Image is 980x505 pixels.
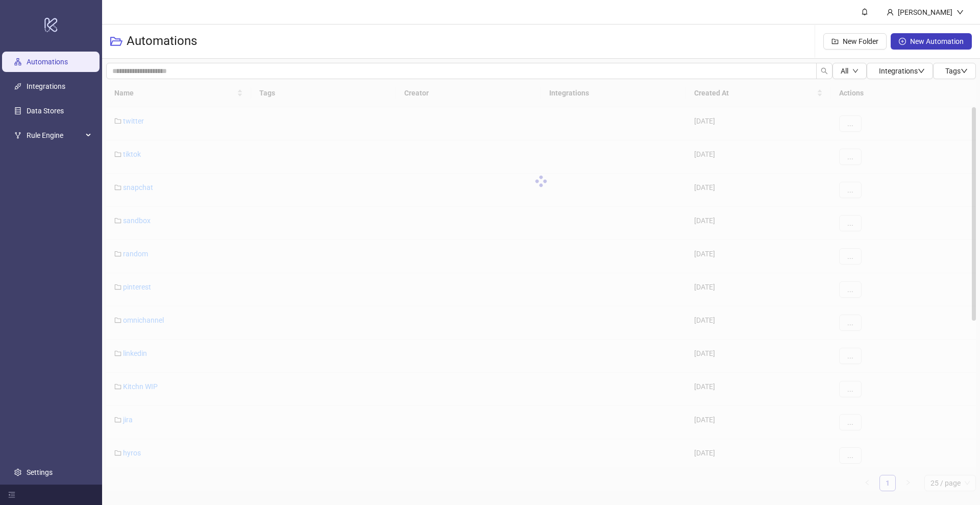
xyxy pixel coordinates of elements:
a: Automations [27,58,68,66]
button: Integrationsdown [867,63,933,79]
span: Tags [945,67,968,75]
button: Tagsdown [933,63,976,79]
span: down [852,68,859,74]
button: Alldown [832,63,867,79]
span: New Folder [843,37,878,45]
h3: Automations [127,33,197,50]
span: New Automation [910,37,964,45]
span: folder-open [110,35,122,47]
span: fork [14,132,21,139]
span: menu-fold [8,491,15,498]
span: user [887,9,894,16]
span: Integrations [879,67,925,75]
span: plus-circle [899,38,906,45]
span: bell [861,8,868,15]
span: down [961,67,968,75]
div: [PERSON_NAME] [894,7,957,18]
a: Settings [27,468,53,476]
button: New Automation [891,33,972,50]
a: Integrations [27,82,65,90]
span: search [821,67,828,75]
span: folder-add [831,38,839,45]
a: Data Stores [27,107,64,115]
span: Rule Engine [27,125,83,146]
span: All [841,67,848,75]
span: down [918,67,925,75]
button: New Folder [823,33,887,50]
span: down [957,9,964,16]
